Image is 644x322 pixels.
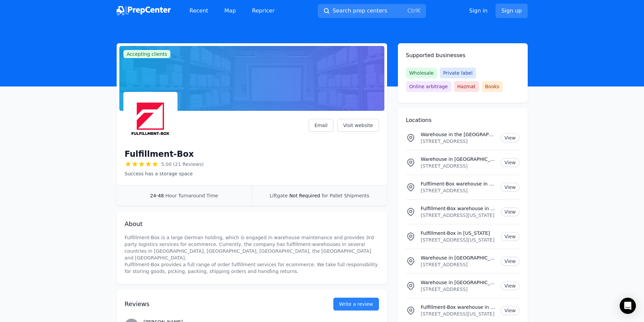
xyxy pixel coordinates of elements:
[406,68,437,78] span: Wholesale
[501,133,519,142] a: View
[406,51,520,59] h2: Supported businesses
[333,298,379,311] a: Write a review
[123,50,171,58] span: Accepting clients
[501,207,519,216] a: View
[421,138,496,145] p: [STREET_ADDRESS]
[469,7,488,15] a: Sign in
[501,281,519,290] a: View
[501,158,519,167] a: View
[421,156,496,163] p: Warehouse in [GEOGRAPHIC_DATA]
[421,205,496,212] p: Fulfillment-Box warehouse in [US_STATE] / [US_STATE]
[150,193,164,198] span: 24-48
[337,119,379,132] a: Visit website
[620,298,636,314] div: Open Intercom Messenger
[125,219,379,229] h2: About
[125,234,379,275] p: Fulfillment-Box is a large German holding, which is engaged in warehouse maintenance and provides...
[417,7,421,14] kbd: K
[161,161,204,168] span: 5.00 (21 Reviews)
[421,187,496,194] p: [STREET_ADDRESS]
[501,232,519,241] a: View
[496,4,527,18] a: Sign up
[421,304,496,311] p: Fulfillment-Box warehouse in [US_STATE]
[421,311,496,317] p: [STREET_ADDRESS][US_STATE]
[125,93,176,145] img: Fulfillment-Box
[407,7,417,14] kbd: Ctrl
[184,4,214,18] a: Recent
[321,193,369,198] span: for Pallet Shipments
[125,170,204,177] p: Success has a storage space
[501,306,519,315] a: View
[440,68,476,78] span: Private label
[406,81,451,92] span: Online arbitrage
[501,257,519,266] a: View
[270,193,288,198] span: Liftgate
[421,230,496,237] p: Fulfillment-Box in [US_STATE]
[421,237,496,243] p: [STREET_ADDRESS][US_STATE]
[421,212,496,219] p: [STREET_ADDRESS][US_STATE]
[501,183,519,192] a: View
[421,254,496,261] p: Warehouse in [GEOGRAPHIC_DATA]
[421,131,496,138] p: Warehouse in the [GEOGRAPHIC_DATA]
[406,116,520,124] h2: Locations
[117,6,171,16] img: PrepCenter
[309,119,333,132] a: Email
[421,261,496,268] p: [STREET_ADDRESS]
[125,149,194,159] h1: Fulfillment-Box
[333,7,387,15] span: Search prep centers
[165,193,218,198] span: Hour Turnaround Time
[247,4,280,18] a: Repricer
[125,299,312,309] h2: Reviews
[421,279,496,286] p: Warehouse in [GEOGRAPHIC_DATA]
[454,81,479,92] span: Hazmat
[421,180,496,187] p: Fulfilment-Box warehouse in [GEOGRAPHIC_DATA]
[289,193,320,198] span: Not Required
[318,4,426,18] button: Search prep centersCtrlK
[219,4,241,18] a: Map
[482,81,503,92] span: Books
[421,286,496,293] p: [STREET_ADDRESS]
[421,163,496,169] p: [STREET_ADDRESS]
